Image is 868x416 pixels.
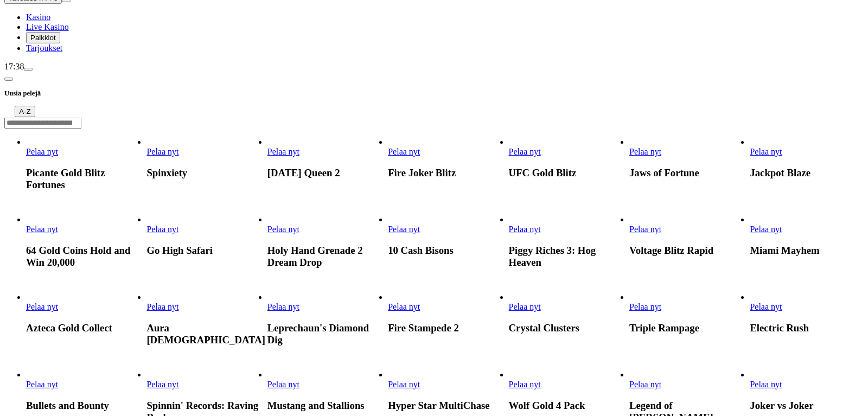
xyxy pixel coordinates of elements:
h3: Fire Joker Blitz [388,167,502,179]
button: reward iconPalkkiot [26,32,60,43]
h3: Miami Mayhem [750,245,864,257]
span: Pelaa nyt [750,147,782,156]
span: 17:38 [4,62,24,71]
a: Fire Stampede 2 [388,302,420,311]
h3: Picante Gold Blitz Fortunes [26,167,140,191]
a: 10 Cash Bisons [388,225,420,234]
article: 10 Cash Bisons [388,215,502,257]
article: Joker vs Joker [750,370,864,412]
h3: Spinxiety [146,167,260,179]
a: Legend of Odysseus [629,380,661,389]
button: menu [24,68,33,71]
article: Holy Hand Grenade 2 Dream Drop [267,215,381,268]
span: Pelaa nyt [146,380,178,389]
a: Mustang and Stallions [267,380,299,389]
a: Voltage Blitz Rapid [629,225,661,234]
span: Pelaa nyt [267,147,299,156]
a: Miami Mayhem [750,225,782,234]
span: Pelaa nyt [267,380,299,389]
article: 64 Gold Coins Hold and Win 20,000 [26,215,140,268]
article: Voltage Blitz Rapid [629,215,743,257]
h3: Leprechaun's Diamond Dig [267,322,381,346]
article: Jaws of Fortune [629,137,743,179]
a: Hyper Star MultiChase [388,380,420,389]
span: Pelaa nyt [509,147,541,156]
h3: Go High Safari [146,245,260,257]
a: gift-inverted iconTarjoukset [26,43,62,53]
span: Pelaa nyt [388,225,420,234]
h3: Crystal Clusters [509,322,623,334]
span: Tarjoukset [26,43,62,53]
article: Picante Gold Blitz Fortunes [26,137,140,191]
h3: Jaws of Fortune [629,167,743,179]
span: Pelaa nyt [388,302,420,311]
a: Wolf Gold 4 Pack [509,380,541,389]
article: Fire Joker Blitz [388,137,502,179]
span: Pelaa nyt [629,225,661,234]
article: Aura God [146,292,260,346]
a: Fire Joker Blitz [388,147,420,156]
h3: Bullets and Bounty [26,400,140,412]
article: Wolf Gold 4 Pack [509,370,623,412]
span: Pelaa nyt [146,302,178,311]
a: poker-chip iconLive Kasino [26,22,69,31]
h3: Mustang and Stallions [267,400,381,412]
a: Triple Rampage [629,302,661,311]
article: Crystal Clusters [509,292,623,334]
article: Jackpot Blaze [750,137,864,179]
article: Triple Rampage [629,292,743,334]
a: Azteca Gold Collect [26,302,58,311]
span: Pelaa nyt [509,225,541,234]
span: Pelaa nyt [267,302,299,311]
h3: Jackpot Blaze [750,167,864,179]
h3: Joker vs Joker [750,400,864,412]
span: Pelaa nyt [146,147,178,156]
a: 64 Gold Coins Hold and Win 20,000 [26,225,58,234]
button: chevron-left icon [4,78,13,81]
h3: 64 Gold Coins Hold and Win 20,000 [26,245,140,268]
span: A-Z [19,107,30,116]
h3: Fire Stampede 2 [388,322,502,334]
a: Holy Hand Grenade 2 Dream Drop [267,225,299,234]
h3: Triple Rampage [629,322,743,334]
a: Spinxiety [146,147,178,156]
article: Miami Mayhem [750,215,864,257]
span: Pelaa nyt [267,225,299,234]
span: Pelaa nyt [629,380,661,389]
h3: 10 Cash Bisons [388,245,502,257]
article: Carnival Queen 2 [267,137,381,179]
article: Go High Safari [146,215,260,257]
h3: UFC Gold Blitz [509,167,623,179]
span: Pelaa nyt [388,147,420,156]
a: UFC Gold Blitz [509,147,541,156]
span: Palkkiot [30,34,56,42]
article: Mustang and Stallions [267,370,381,412]
h3: Electric Rush [750,322,864,334]
h3: Uusia pelejä [4,88,864,99]
h3: [DATE] Queen 2 [267,167,381,179]
span: Pelaa nyt [26,225,58,234]
article: Hyper Star MultiChase [388,370,502,412]
span: Pelaa nyt [629,302,661,311]
a: Leprechaun's Diamond Dig [267,302,299,311]
h3: Aura [DEMOGRAPHIC_DATA] [146,322,260,346]
article: Spinxiety [146,137,260,179]
a: Go High Safari [146,225,178,234]
a: Electric Rush [750,302,782,311]
a: Joker vs Joker [750,380,782,389]
a: Piggy Riches 3: Hog Heaven [509,225,541,234]
span: Pelaa nyt [750,225,782,234]
article: UFC Gold Blitz [509,137,623,179]
a: Picante Gold Blitz Fortunes [26,147,58,156]
span: Kasino [26,12,50,22]
span: Pelaa nyt [750,302,782,311]
article: Fire Stampede 2 [388,292,502,334]
article: Piggy Riches 3: Hog Heaven [509,215,623,268]
a: diamond iconKasino [26,12,50,22]
a: Carnival Queen 2 [267,147,299,156]
a: Bullets and Bounty [26,380,58,389]
span: Pelaa nyt [26,380,58,389]
h3: Hyper Star MultiChase [388,400,502,412]
h3: Wolf Gold 4 Pack [509,400,623,412]
h3: Azteca Gold Collect [26,322,140,334]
